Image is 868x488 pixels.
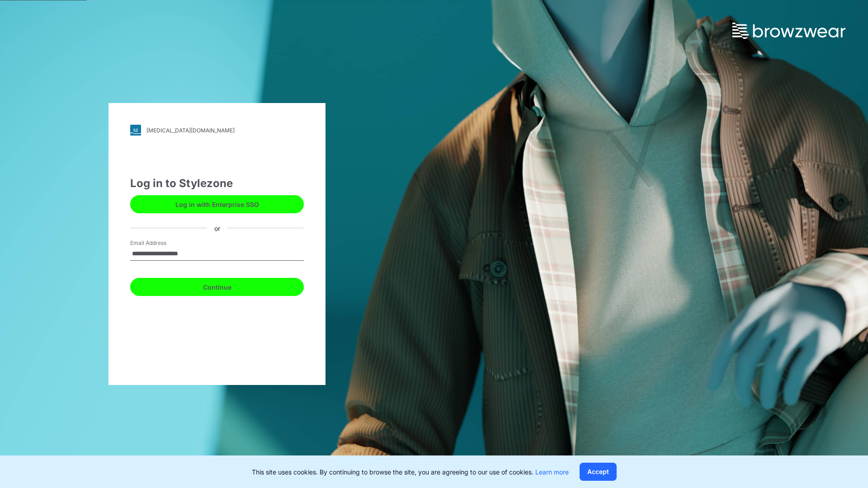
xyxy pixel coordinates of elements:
a: Learn more [535,468,569,476]
div: Log in to Stylezone [130,175,304,192]
img: browzwear-logo.73288ffb.svg [732,23,845,39]
label: Email Address [130,239,193,247]
button: Continue [130,278,304,296]
button: Log in with Enterprise SSO [130,195,304,213]
a: [MEDICAL_DATA][DOMAIN_NAME] [130,125,304,136]
div: or [207,223,227,233]
img: svg+xml;base64,PHN2ZyB3aWR0aD0iMjgiIGhlaWdodD0iMjgiIHZpZXdCb3g9IjAgMCAyOCAyOCIgZmlsbD0ibm9uZSIgeG... [130,125,141,136]
div: [MEDICAL_DATA][DOMAIN_NAME] [146,127,235,134]
p: This site uses cookies. By continuing to browse the site, you are agreeing to our use of cookies. [252,467,569,477]
button: Accept [580,463,617,481]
